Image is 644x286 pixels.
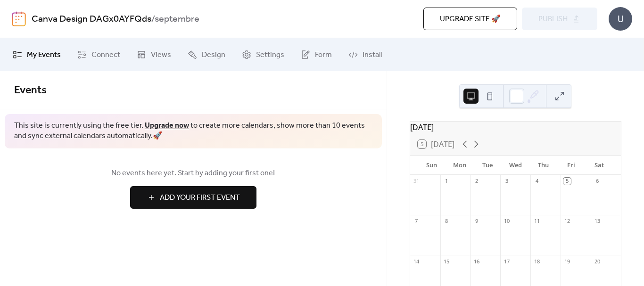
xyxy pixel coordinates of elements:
span: Upgrade site 🚀 [440,14,501,25]
div: 3 [503,178,510,185]
div: 1 [443,178,450,185]
div: 15 [443,258,450,265]
a: Canva Design DAGx0AYFQds [32,10,151,28]
span: This site is currently using the free tier. to create more calendars, show more than 10 events an... [14,121,372,142]
div: 14 [413,258,420,265]
a: Connect [70,42,127,67]
div: Mon [446,156,473,175]
span: Events [14,80,47,101]
span: Design [202,49,225,61]
a: Design [181,42,232,67]
div: 12 [563,218,570,225]
button: Upgrade site 🚀 [423,8,517,30]
div: Fri [557,156,585,175]
button: Add Your First Event [130,186,256,209]
div: Wed [502,156,529,175]
div: 4 [533,178,540,185]
div: Sun [418,156,446,175]
div: 16 [473,258,480,265]
span: Views [151,49,171,61]
a: Upgrade now [145,118,189,133]
span: Add Your First Event [160,192,240,204]
div: Tue [473,156,501,175]
div: Sat [586,156,613,175]
span: Install [363,49,382,61]
a: Views [130,42,178,67]
a: Form [294,42,339,67]
div: 31 [413,178,420,185]
div: 17 [503,258,510,265]
img: logo [12,11,26,26]
div: U [609,7,632,31]
span: No events here yet. Start by adding your first one! [14,168,372,179]
b: septembre [155,10,199,28]
div: 7 [413,218,420,225]
div: 2 [473,178,480,185]
span: My Events [27,49,61,61]
a: My Events [6,42,68,67]
a: Add Your First Event [14,186,372,209]
div: 10 [503,218,510,225]
span: Settings [256,49,284,61]
b: / [151,10,155,28]
span: Form [315,49,332,61]
div: 8 [443,218,450,225]
div: 9 [473,218,480,225]
div: 19 [563,258,570,265]
div: Thu [529,156,557,175]
div: 5 [563,178,570,185]
div: 6 [594,178,601,185]
div: 18 [533,258,540,265]
div: 13 [594,218,601,225]
a: Settings [235,42,291,67]
div: [DATE] [410,122,621,133]
div: 11 [533,218,540,225]
div: 20 [594,258,601,265]
span: Connect [91,49,120,61]
a: Install [341,42,389,67]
